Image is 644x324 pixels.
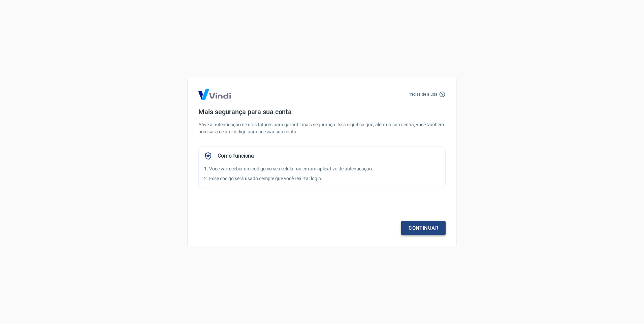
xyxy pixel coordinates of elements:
img: Logo Vind [198,89,231,100]
h4: Mais segurança para sua conta [198,108,446,116]
p: Precisa de ajuda [408,91,438,97]
p: Ative a autenticação de dois fatores para garantir mais segurança. Isso significa que, além da su... [198,121,446,135]
h5: Como funciona [218,153,254,159]
a: Continuar [401,221,446,235]
p: 1. Você vai receber um código no seu celular ou em um aplicativo de autenticação. [204,165,440,172]
p: 2. Esse código será usado sempre que você realizar login. [204,175,440,182]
